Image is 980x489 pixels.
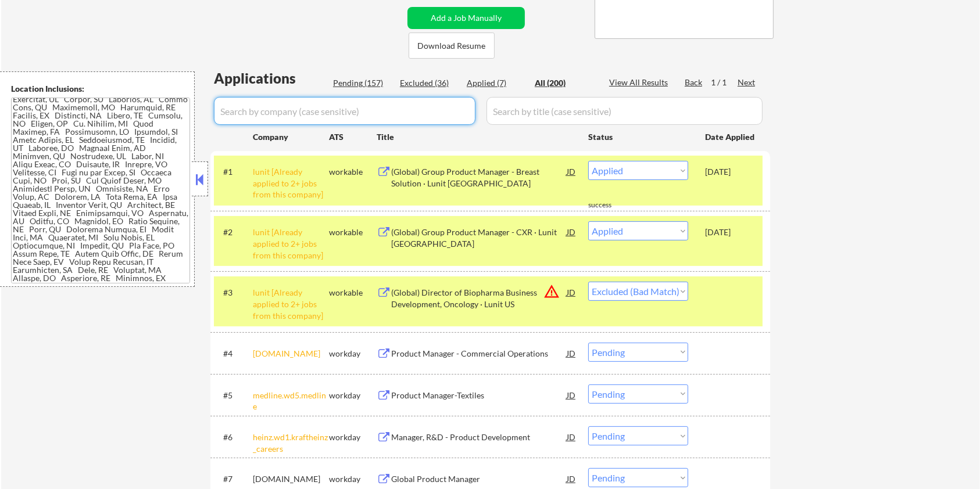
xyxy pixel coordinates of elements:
button: Add a Job Manually [407,7,525,29]
div: #2 [223,226,244,238]
div: JD [566,426,577,447]
div: Applications [214,71,329,85]
div: (Global) Group Product Manager - Breast Solution · Lunit [GEOGRAPHIC_DATA] [391,166,567,189]
div: workday [329,390,377,401]
div: Global Product Manager [391,473,567,485]
div: JD [566,343,577,364]
div: [DATE] [705,226,756,238]
div: #7 [223,473,244,485]
div: Next [738,77,756,88]
div: Company [253,131,329,143]
div: workday [329,432,377,443]
div: lunit [Already applied to 2+ jobs from this company] [253,226,329,261]
div: (Global) Director of Biopharma Business Development, Oncology · Lunit US [391,287,567,310]
div: Product Manager - Commercial Operations [391,348,567,359]
div: Back [685,77,703,88]
div: 1 / 1 [711,77,738,88]
div: All (200) [535,77,593,89]
div: workable [329,226,377,238]
div: Applied (7) [467,77,525,89]
div: ATS [329,131,377,143]
div: heinz.wd1.kraftheinz_careers [253,432,329,454]
div: workday [329,473,377,485]
div: Manager, R&D - Product Development [391,432,567,443]
div: lunit [Already applied to 2+ jobs from this company] [253,166,329,200]
div: #4 [223,348,244,359]
div: Status [588,126,688,147]
input: Search by company (case sensitive) [214,97,475,125]
div: Product Manager-Textiles [391,390,567,401]
div: [DATE] [705,166,756,178]
button: Download Resume [409,33,495,59]
div: #5 [223,390,244,401]
div: JD [566,221,577,242]
div: workable [329,287,377,299]
div: [DOMAIN_NAME] [253,348,329,359]
div: JD [566,384,577,405]
div: JD [566,282,577,303]
div: lunit [Already applied to 2+ jobs from this company] [253,287,329,321]
button: warning_amber [543,283,560,300]
div: Date Applied [705,131,756,143]
div: medline.wd5.medline [253,390,329,412]
div: Location Inclusions: [11,83,190,95]
div: (Global) Group Product Manager - CXR · Lunit [GEOGRAPHIC_DATA] [391,226,567,249]
div: View All Results [609,77,671,88]
div: Pending (157) [333,77,391,89]
div: workday [329,348,377,359]
div: success [588,200,635,210]
div: #1 [223,166,244,178]
div: #6 [223,432,244,443]
div: workable [329,166,377,178]
div: Excluded (36) [400,77,458,89]
div: JD [566,468,577,489]
div: Title [377,131,577,143]
div: JD [566,161,577,182]
div: [DOMAIN_NAME] [253,473,329,485]
div: #3 [223,287,244,299]
input: Search by title (case sensitive) [487,97,763,125]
